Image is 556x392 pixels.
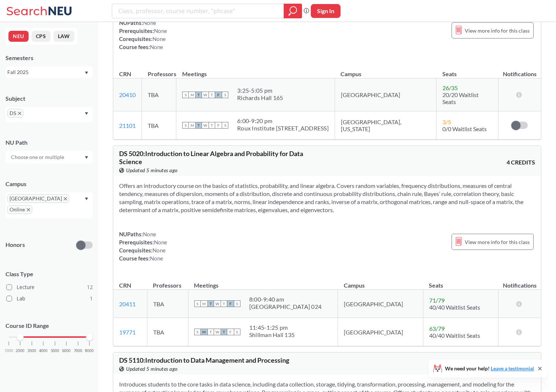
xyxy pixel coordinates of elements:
[195,122,202,129] span: T
[237,87,283,94] div: 3:25 - 5:05 pm
[202,92,209,98] span: W
[429,304,480,311] span: 40/40 Waitlist Seats
[147,318,188,346] td: TBA
[194,300,201,307] span: S
[7,109,23,118] span: DSX to remove pill
[119,329,136,336] a: 19771
[237,117,329,125] div: 6:00 - 9:20 pm
[51,349,59,353] span: 5000
[221,329,227,335] span: T
[147,274,188,290] th: Professors
[442,125,487,132] span: 0/0 Waitlist Seats
[27,208,30,211] svg: X to remove pill
[7,205,32,214] span: OnlineX to remove pill
[152,247,166,254] span: None
[507,158,535,166] span: 4 CREDITS
[249,303,321,310] div: [GEOGRAPHIC_DATA] 024
[142,78,176,111] td: TBA
[176,63,335,78] th: Meetings
[221,300,227,307] span: T
[27,349,36,353] span: 3000
[5,66,93,78] div: Fall 2025Dropdown arrow
[189,122,195,129] span: M
[311,4,340,18] button: Sign In
[249,331,295,339] div: Shillman Hall 135
[119,19,167,51] div: NUPaths: Prerequisites: Corequisites: Course fees:
[227,329,234,335] span: F
[18,112,21,115] svg: X to remove pill
[119,70,131,78] div: CRN
[207,329,214,335] span: T
[85,349,94,353] span: 8000
[207,300,214,307] span: T
[150,255,163,262] span: None
[7,194,69,203] span: [GEOGRAPHIC_DATA]X to remove pill
[8,31,29,42] button: NEU
[429,297,445,304] span: 71 / 79
[39,349,48,353] span: 4000
[32,31,51,42] button: CPS
[85,197,88,200] svg: Dropdown arrow
[74,349,82,353] span: 7000
[437,63,498,78] th: Seats
[85,71,88,74] svg: Dropdown arrow
[194,329,201,335] span: S
[7,153,69,162] input: Choose one or multiple
[237,125,329,132] div: Roux Institute [STREET_ADDRESS]
[214,300,221,307] span: W
[201,329,207,335] span: M
[5,138,93,147] div: NU Path
[249,324,295,331] div: 11:45 - 1:25 pm
[5,241,25,249] p: Honors
[338,274,423,290] th: Campus
[445,366,534,371] span: We need your help!
[429,325,445,332] span: 63 / 79
[119,149,303,166] span: DS 5020 : Introduction to Linear Algebra and Probability for Data Science
[429,332,480,339] span: 40/40 Waitlist Seats
[338,290,423,318] td: [GEOGRAPHIC_DATA]
[5,95,93,103] div: Subject
[195,92,202,98] span: T
[5,270,93,278] span: Class Type
[6,294,93,303] label: Lab
[423,274,498,290] th: Seats
[189,92,195,98] span: M
[442,84,458,91] span: 26 / 35
[143,19,156,26] span: None
[214,329,221,335] span: W
[5,151,93,163] div: Dropdown arrow
[154,239,167,245] span: None
[147,290,188,318] td: TBA
[154,27,167,34] span: None
[90,295,93,303] span: 1
[54,31,74,42] button: LAW
[338,318,423,346] td: [GEOGRAPHIC_DATA]
[119,182,535,214] section: Offers an introductory course on the basics of statistics, probability, and linear algebra. Cover...
[119,300,136,307] a: 20411
[119,356,289,364] span: DS 5110 : Introduction to Data Management and Processing
[4,349,13,353] span: 1000
[202,122,209,129] span: W
[62,349,71,353] span: 6000
[142,63,176,78] th: Professors
[442,91,479,105] span: 20/20 Waitlist Seats
[209,122,215,129] span: T
[5,180,93,188] div: Campus
[234,300,240,307] span: S
[119,281,131,289] div: CRN
[335,111,437,140] td: [GEOGRAPHIC_DATA], [US_STATE]
[7,68,84,76] div: Fall 2025
[119,122,136,129] a: 21101
[64,197,67,200] svg: X to remove pill
[182,122,189,129] span: S
[215,122,222,129] span: F
[227,300,234,307] span: F
[222,92,228,98] span: S
[188,274,338,290] th: Meetings
[126,365,178,373] span: Updated 5 minutes ago
[234,329,240,335] span: S
[5,322,93,330] p: Course ID Range
[442,118,451,125] span: 3 / 5
[16,349,25,353] span: 2000
[142,111,176,140] td: TBA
